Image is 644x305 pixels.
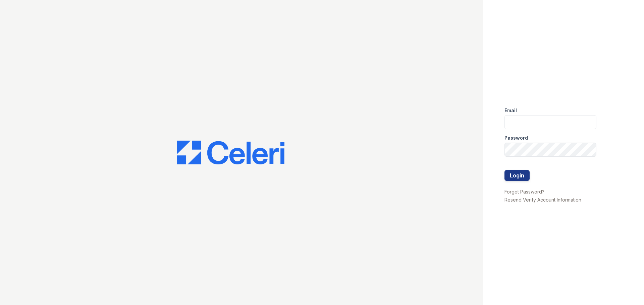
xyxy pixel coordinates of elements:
[504,197,581,203] a: Resend Verify Account Information
[177,141,284,165] img: CE_Logo_Blue-a8612792a0a2168367f1c8372b55b34899dd931a85d93a1a3d3e32e68fde9ad4.png
[504,170,530,181] button: Login
[504,189,544,195] a: Forgot Password?
[504,135,528,141] label: Password
[504,107,517,114] label: Email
